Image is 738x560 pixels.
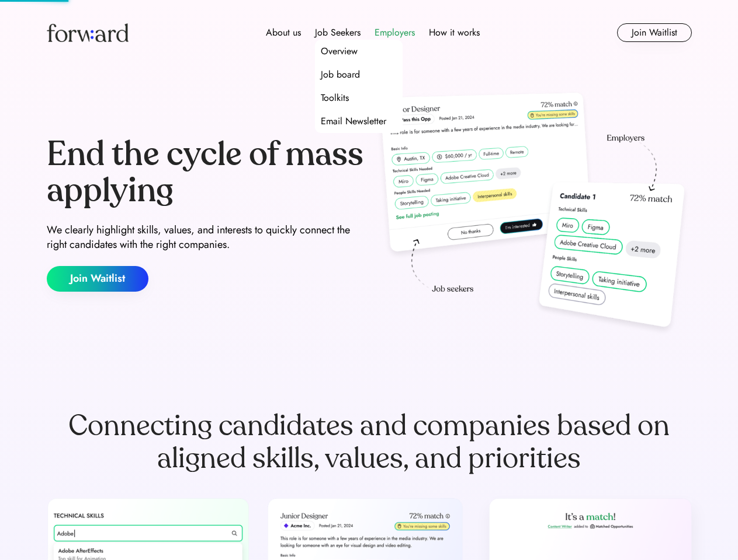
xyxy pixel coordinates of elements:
[374,89,692,339] img: hero-image.png
[47,136,365,208] div: End the cycle of mass applying
[47,223,365,252] div: We clearly highlight skills, values, and interests to quickly connect the right candidates with t...
[375,26,415,40] div: Employers
[321,68,360,82] div: Job board
[47,266,148,292] button: Join Waitlist
[321,91,349,105] div: Toolkits
[47,23,129,42] img: Forward logo
[617,23,692,42] button: Join Waitlist
[321,114,386,128] div: Email Newsletter
[321,44,358,58] div: Overview
[315,26,361,40] div: Job Seekers
[47,409,692,475] div: Connecting candidates and companies based on aligned skills, values, and priorities
[266,26,301,40] div: About us
[429,26,480,40] div: How it works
